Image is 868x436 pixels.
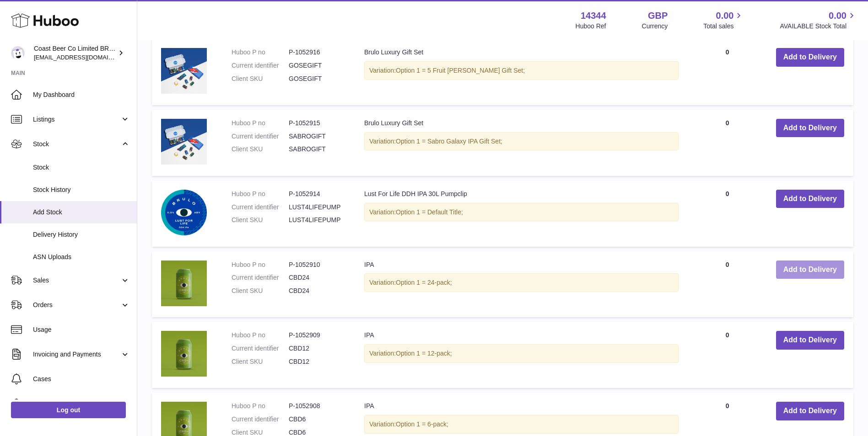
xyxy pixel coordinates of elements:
img: Lust For Life DDH IPA 30L Pumpclip [161,190,207,235]
dd: SABROGIFT [289,132,346,141]
img: IPA [161,331,207,377]
span: Listings [33,115,120,124]
dt: Current identifier [232,132,289,141]
span: Add Stock [33,208,130,217]
dd: P-1052908 [289,402,346,410]
td: 0 [688,39,766,105]
dt: Client SKU [232,357,289,366]
td: IPA [355,322,688,388]
dt: Huboo P no [232,190,289,198]
img: Brulo Luxury Gift Set [161,48,207,94]
button: Add to Delivery [776,331,844,350]
td: 0 [688,322,766,388]
span: [EMAIL_ADDRESS][DOMAIN_NAME] [34,53,135,61]
dd: CBD24 [289,273,346,282]
td: Lust For Life DDH IPA 30L Pumpclip [355,181,688,247]
span: AVAILABLE Stock Total [780,22,857,31]
span: Option 1 = 6-pack; [396,420,448,428]
dd: CBD24 [289,287,346,295]
div: Variation: [364,415,679,434]
span: Sales [33,276,120,285]
dt: Huboo P no [232,331,289,340]
dt: Current identifier [232,203,289,212]
dd: P-1052910 [289,261,346,269]
a: 0.00 AVAILABLE Stock Total [780,10,857,31]
div: Variation: [364,203,679,222]
dt: Current identifier [232,61,289,70]
dt: Client SKU [232,74,289,83]
img: internalAdmin-14344@internal.huboo.com [11,46,25,60]
span: Cases [33,375,130,383]
strong: GBP [648,10,668,22]
span: Option 1 = Sabro Galaxy IPA Gift Set; [396,138,502,145]
div: Coast Beer Co Limited BRULO [34,44,116,62]
div: Huboo Ref [576,22,606,31]
td: Brulo Luxury Gift Set [355,110,688,176]
td: 0 [688,251,766,318]
img: Brulo Luxury Gift Set [161,119,207,165]
div: Variation: [364,273,679,292]
td: IPA [355,251,688,318]
dd: LUST4LIFEPUMP [289,203,346,212]
button: Add to Delivery [776,402,844,420]
img: IPA [161,261,207,306]
dd: P-1052915 [289,119,346,128]
span: My Dashboard [33,90,130,99]
dd: SABROGIFT [289,145,346,154]
td: Brulo Luxury Gift Set [355,39,688,105]
dd: P-1052909 [289,331,346,340]
dt: Huboo P no [232,402,289,410]
span: Delivery History [33,230,130,239]
span: Stock [33,163,130,172]
div: Currency [642,22,668,31]
button: Add to Delivery [776,190,844,208]
button: Add to Delivery [776,261,844,279]
span: Orders [33,301,120,309]
span: 0.00 [829,10,846,22]
dt: Current identifier [232,344,289,353]
button: Add to Delivery [776,48,844,67]
span: Option 1 = 12-pack; [396,350,452,357]
dt: Client SKU [232,216,289,224]
dd: CBD6 [289,415,346,424]
dt: Current identifier [232,415,289,424]
span: Usage [33,325,130,334]
button: Add to Delivery [776,119,844,138]
span: Stock [33,140,120,149]
span: Option 1 = Default Title; [396,208,463,216]
dt: Huboo P no [232,119,289,128]
dt: Huboo P no [232,48,289,57]
dd: LUST4LIFEPUMP [289,216,346,224]
div: Variation: [364,61,679,80]
span: 0.00 [716,10,734,22]
dd: CBD12 [289,344,346,353]
span: Option 1 = 5 Fruit [PERSON_NAME] Gift Set; [396,67,525,74]
span: Invoicing and Payments [33,350,120,359]
dt: Huboo P no [232,261,289,269]
a: Log out [11,402,126,418]
dt: Current identifier [232,273,289,282]
dd: CBD12 [289,357,346,366]
strong: 14344 [581,10,606,22]
dt: Client SKU [232,145,289,154]
div: Variation: [364,344,679,363]
td: 0 [688,181,766,247]
span: Stock History [33,186,130,194]
dd: GOSEGIFT [289,61,346,70]
dd: P-1052914 [289,190,346,198]
dd: P-1052916 [289,48,346,57]
dt: Client SKU [232,287,289,295]
div: Variation: [364,132,679,151]
span: ASN Uploads [33,253,130,261]
span: Option 1 = 24-pack; [396,279,452,286]
td: 0 [688,110,766,176]
dd: GOSEGIFT [289,74,346,83]
a: 0.00 Total sales [703,10,744,31]
span: Total sales [703,22,744,31]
